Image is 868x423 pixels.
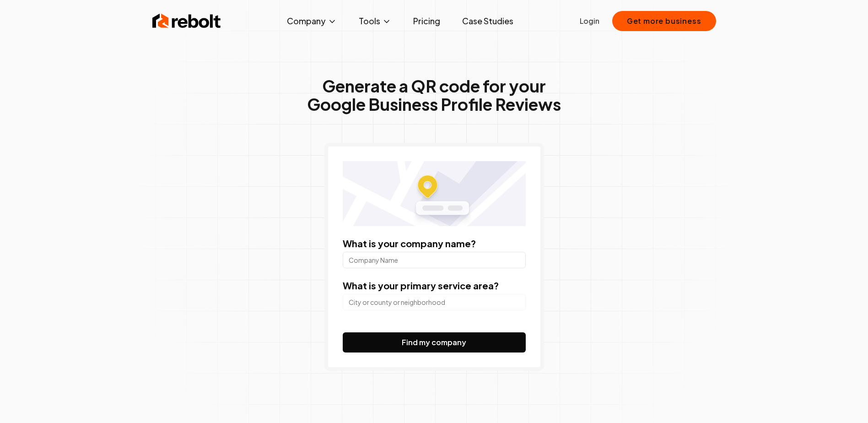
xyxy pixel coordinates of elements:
[580,16,599,27] a: Login
[351,12,399,30] button: Tools
[343,280,499,291] label: What is your primary service area?
[455,12,521,30] a: Case Studies
[612,11,716,31] button: Get more business
[343,238,476,249] label: What is your company name?
[343,294,526,310] input: City or county or neighborhood
[343,161,526,226] img: Location map
[152,12,221,30] img: Rebolt Logo
[280,12,344,30] button: Company
[406,12,447,30] a: Pricing
[307,77,561,114] h1: Generate a QR code for your Google Business Profile Reviews
[343,252,526,268] input: Company Name
[343,332,526,352] button: Find my company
